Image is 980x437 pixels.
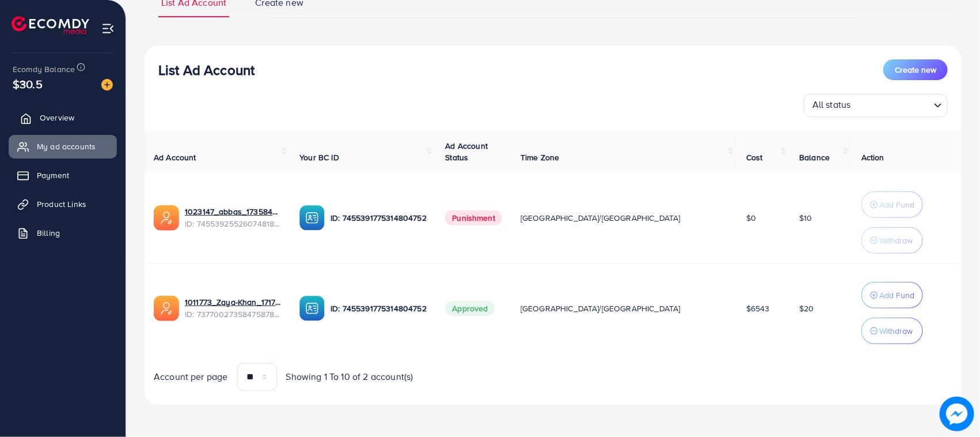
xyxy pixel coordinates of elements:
[299,296,325,321] img: ic-ba-acc.ded83a64.svg
[331,211,427,225] p: ID: 7455391775314804752
[445,301,495,316] span: Approved
[37,141,96,152] span: My ad accounts
[940,397,974,431] img: image
[9,106,117,129] a: Overview
[861,191,923,218] button: Add Fund
[883,59,948,80] button: Create new
[154,296,179,321] img: ic-ads-acc.e4c84228.svg
[746,303,770,314] span: $6543
[185,296,281,308] a: 1011773_Zaya-Khan_1717592302951
[185,206,281,229] div: <span class='underline'>1023147_abbas_1735843853887</span></br>7455392552607481857
[861,318,923,344] button: Withdraw
[154,152,196,163] span: Ad Account
[299,152,339,163] span: Your BC ID
[13,63,75,75] span: Ecomdy Balance
[445,210,502,225] span: Punishment
[40,112,74,123] span: Overview
[746,152,763,163] span: Cost
[799,303,814,314] span: $20
[185,206,281,217] a: 1023147_abbas_1735843853887
[879,288,914,302] p: Add Fund
[185,218,281,229] span: ID: 7455392552607481857
[521,303,681,314] span: [GEOGRAPHIC_DATA]/[GEOGRAPHIC_DATA]
[861,152,884,163] span: Action
[879,324,913,338] p: Withdraw
[895,64,936,76] span: Create new
[9,221,117,244] a: Billing
[154,370,228,383] span: Account per page
[13,76,43,92] span: $30.5
[445,140,488,163] span: Ad Account Status
[521,212,681,224] span: [GEOGRAPHIC_DATA]/[GEOGRAPHIC_DATA]
[861,227,923,254] button: Withdraw
[37,169,69,181] span: Payment
[521,152,559,163] span: Time Zone
[154,205,179,231] img: ic-ads-acc.e4c84228.svg
[158,62,255,78] h3: List Ad Account
[810,96,853,114] span: All status
[185,296,281,320] div: <span class='underline'>1011773_Zaya-Khan_1717592302951</span></br>7377002735847587841
[9,164,117,187] a: Payment
[185,308,281,320] span: ID: 7377002735847587841
[799,152,830,163] span: Balance
[9,193,117,216] a: Product Links
[804,94,948,117] div: Search for option
[331,302,427,315] p: ID: 7455391775314804752
[9,135,117,158] a: My ad accounts
[879,233,913,247] p: Withdraw
[37,227,60,239] span: Billing
[861,282,923,308] button: Add Fund
[746,212,756,224] span: $0
[879,198,914,212] p: Add Fund
[286,370,413,383] span: Showing 1 To 10 of 2 account(s)
[854,96,929,114] input: Search for option
[101,79,113,91] img: image
[299,205,325,231] img: ic-ba-acc.ded83a64.svg
[799,212,812,224] span: $10
[101,22,115,35] img: menu
[37,198,86,210] span: Product Links
[12,16,89,34] img: logo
